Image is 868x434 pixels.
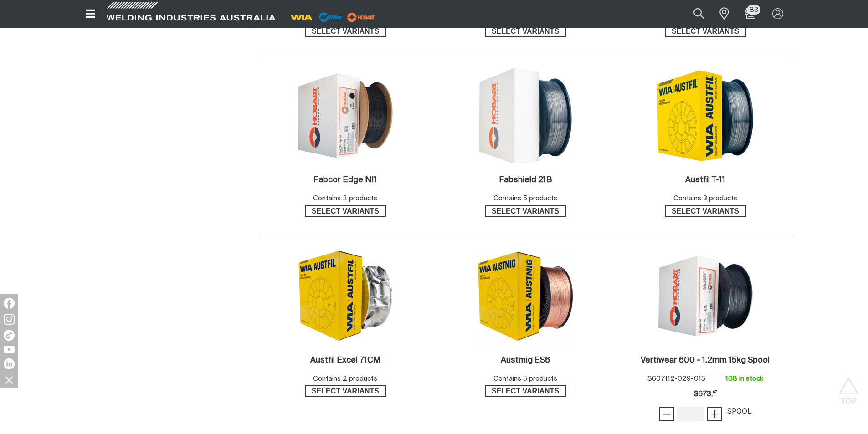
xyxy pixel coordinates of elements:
[306,26,385,37] span: Select variants
[486,385,565,397] span: Select variants
[501,355,550,366] a: Austmig ES6
[485,26,566,37] a: Select variants of Fabco 811N1
[306,385,385,397] span: Select variants
[313,194,377,204] div: Contains 2 products
[673,194,737,204] div: Contains 3 products
[499,176,552,184] h2: Fabshield 21B
[665,26,746,37] a: Select variants of Fabco XL-525
[344,14,378,20] a: miller
[666,26,745,37] span: Select variants
[4,314,15,325] img: Instagram
[297,67,394,164] img: Fabcor Edge NI1
[4,358,15,369] img: LinkedIn
[313,175,377,185] a: Fabcor Edge NI1
[693,385,717,403] span: $673.
[310,356,380,364] h2: Austfil Excel 71CM
[665,205,746,217] a: Select variants of Austfil T-11
[493,194,557,204] div: Contains 5 products
[663,406,671,422] span: −
[838,377,859,398] button: Scroll to top
[310,355,380,366] a: Austfil Excel 71CM
[499,175,552,185] a: Fabshield 21B
[4,346,15,353] img: YouTube
[305,26,386,37] a: Select variants of Fabcor 86R
[306,205,385,217] span: Select variants
[297,249,394,342] img: Austfil Excel 71CM
[501,356,550,364] h2: Austmig ES6
[647,375,705,382] span: S607112-029-015
[657,247,754,345] img: Vertiwear 600 - 1.2mm 15kg Spool
[493,374,557,384] div: Contains 5 products
[641,355,770,366] a: Vertiwear 600 - 1.2mm 15kg Spool
[727,407,751,417] div: SPOOL
[313,176,377,184] h2: Fabcor Edge NI1
[666,205,745,217] span: Select variants
[4,330,15,341] img: TikTok
[305,385,386,397] a: Select variants of Austfil Excel 71CM
[641,356,770,364] h2: Vertiwear 600 - 1.2mm 15kg Spool
[313,374,377,384] div: Contains 2 products
[305,205,386,217] a: Select variants of Fabcor Edge NI1
[683,4,714,24] button: Search products
[710,406,719,422] span: +
[685,176,725,184] h2: Austfil T-11
[486,205,565,217] span: Select variants
[344,10,378,24] img: miller
[477,67,574,164] img: Fabshield 21B
[1,372,17,388] img: hide socials
[725,375,763,382] span: 108 in stock
[713,391,717,394] sup: 67
[485,205,566,217] a: Select variants of Fabshield 21B
[657,67,754,164] img: Austfil T-11
[485,385,566,397] a: Select variants of Austmig ES6
[477,247,574,345] img: Austmig ES6
[486,26,565,37] span: Select variants
[693,385,717,403] div: Price
[672,4,714,24] input: Product name or item number...
[4,298,15,309] img: Facebook
[685,175,725,185] a: Austfil T-11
